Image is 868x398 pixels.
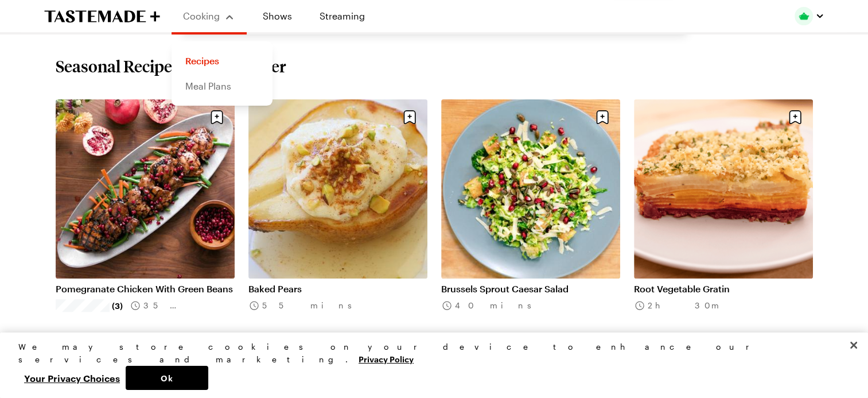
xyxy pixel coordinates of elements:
span: Cooking [183,10,220,21]
img: Profile picture [795,7,813,25]
button: Save recipe [206,106,228,128]
button: Cooking [183,5,235,28]
button: Your Privacy Choices [18,366,126,390]
a: More information about your privacy, opens in a new tab [359,353,414,364]
button: Save recipe [591,106,613,128]
a: To Tastemade Home Page [44,10,160,23]
a: Recipes [178,48,266,74]
button: Save recipe [784,106,806,128]
a: Root Vegetable Gratin [634,283,813,295]
div: Privacy [18,341,840,390]
button: Save recipe [399,106,421,128]
button: Ok [126,366,208,390]
a: Brussels Sprout Caesar Salad [441,283,620,295]
button: Close [841,333,866,358]
button: Profile picture [795,7,824,25]
a: Baked Pears [248,283,427,295]
div: We may store cookies on your device to enhance our services and marketing. [18,341,840,366]
a: Pomegranate Chicken With Green Beans [56,283,235,295]
h2: Seasonal Recipes for September [56,56,286,76]
div: Cooking [172,41,273,106]
a: Meal Plans [178,74,266,99]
